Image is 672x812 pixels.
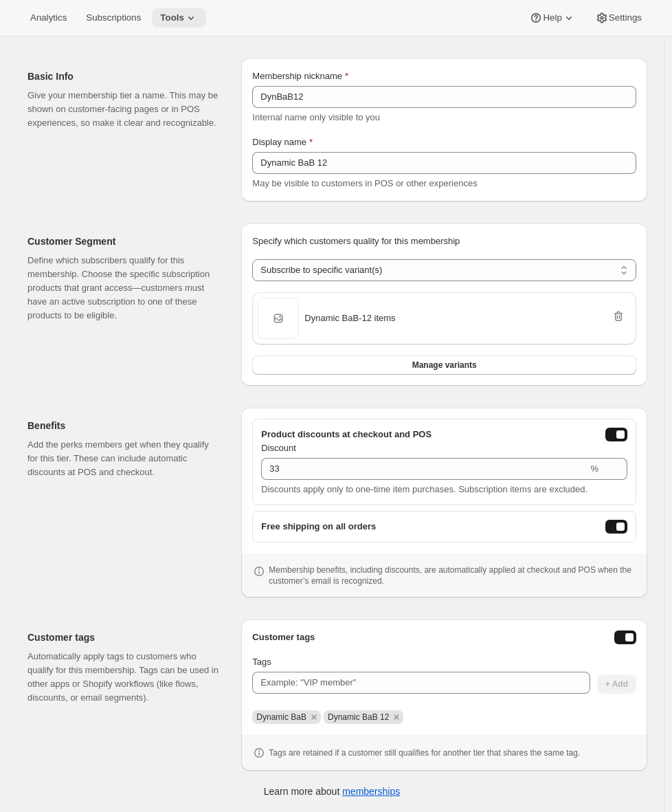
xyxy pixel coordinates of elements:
[269,747,580,758] p: Tags are retained if a customer still qualifies for another tier that shares the same tag.
[86,12,141,23] span: Subscriptions
[252,657,271,667] span: Tags
[328,712,389,722] span: Dynamic BaB 12
[30,12,67,23] span: Analytics
[252,234,636,248] p: Specify which customers quality for this membership
[308,711,320,723] button: Remove Dynamic BaB
[252,178,477,188] span: May be visible to customers in POS or other experiences
[27,630,219,644] h2: Customer tags
[252,630,315,644] h3: Customer tags
[521,8,583,28] button: Help
[261,484,587,494] span: Discounts apply only to one-time item purchases. Subscription items are excluded.
[412,360,477,371] span: Manage variants
[252,86,636,108] input: Enter internal name
[27,234,219,248] h2: Customer Segment
[543,12,561,23] span: Help
[22,8,75,28] button: Analytics
[609,307,628,326] button: Remove
[269,564,636,586] p: Membership benefits, including discounts, are automatically applied at checkout and POS when the ...
[605,520,627,534] button: freeShippingEnabled
[605,428,627,441] button: onlineDiscountEnabled
[160,12,184,23] span: Tools
[609,12,642,23] span: Settings
[27,69,219,83] h2: Basic Info
[390,711,403,723] button: Remove Dynamic BaB 12
[27,419,219,432] h2: Benefits
[264,784,400,798] p: Learn more about
[587,8,650,28] button: Settings
[152,8,206,28] button: Tools
[27,89,219,130] p: Give your membership tier a name. This may be shown on customer-facing pages or in POS experience...
[252,355,636,375] button: Manage variants
[27,254,219,322] p: Define which subscribers qualify for this membership. Choose the specific subscription products t...
[261,428,432,441] span: Product discounts at checkout and POS
[252,137,306,147] span: Display name
[252,71,342,81] span: Membership nickname
[614,630,636,644] button: Enable customer tags
[27,650,219,705] p: Automatically apply tags to customers who qualify for this membership. Tags can be used in other ...
[252,672,590,694] input: Example: "VIP member"
[304,311,395,325] span: Dynamic BaB - 12 items
[252,152,636,174] input: Enter display name
[252,112,380,122] span: Internal name only visible to you
[256,712,306,722] span: Dynamic BaB
[261,520,376,534] span: Free shipping on all orders
[342,786,400,797] a: memberships
[78,8,149,28] button: Subscriptions
[27,438,219,479] p: Add the perks members get when they qualify for this tier. These can include automatic discounts ...
[261,443,296,453] span: Discount
[590,463,598,474] span: %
